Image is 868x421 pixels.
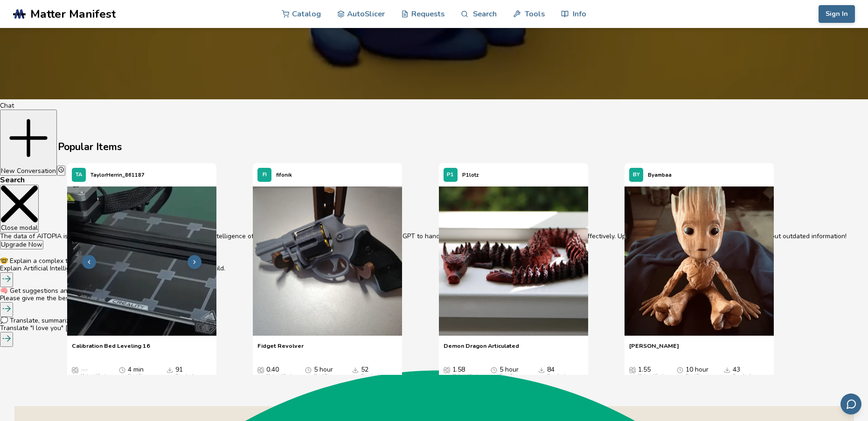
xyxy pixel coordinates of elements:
[447,172,454,178] span: P1
[444,366,450,373] span: Average Cost
[1,223,38,232] span: Close modal
[314,373,334,378] div: Print Time
[72,366,78,373] span: Average Cost
[840,393,861,414] button: Send feedback via email
[733,366,753,378] div: 43
[76,172,82,178] span: TA
[276,170,292,180] p: fifonik
[625,163,801,382] swiper-slide: 4 / 4
[452,366,478,378] div: 1.58
[452,373,478,378] div: Material Cost
[58,140,811,154] h2: Popular Items
[72,342,150,356] a: Calibration Bed Leveling 16
[266,366,292,378] div: 0.40
[491,366,497,373] span: Average Print Time
[638,373,663,378] div: Material Cost
[733,373,753,378] div: Downloads
[352,366,359,373] span: Downloads
[361,373,382,378] div: Downloads
[547,366,568,378] div: 84
[175,366,196,378] div: 91
[305,366,312,373] span: Average Print Time
[538,366,545,373] span: Downloads
[253,163,430,382] swiper-slide: 2 / 4
[648,170,672,180] p: Byambaa
[462,170,479,180] p: P1lotz
[67,163,244,382] swiper-slide: 1 / 4
[81,373,106,378] div: Material Cost
[629,366,636,373] span: Average Cost
[724,366,730,373] span: Downloads
[128,373,148,378] div: Print Time
[500,366,520,378] div: 5 hour
[30,7,116,21] span: Matter Manifest
[361,366,382,378] div: 52
[90,170,145,180] p: TaylorHerrin_861187
[1,166,56,175] span: New Conversation
[266,373,292,378] div: Material Cost
[119,366,125,373] span: Average Print Time
[444,342,519,356] a: Demon Dragon Articulated
[314,366,334,378] div: 5 hour
[257,342,304,356] a: Fidget Revolver
[819,5,855,23] button: Sign In
[263,172,267,178] span: FI
[633,172,640,178] span: BY
[629,342,679,356] a: [PERSON_NAME]
[677,366,683,373] span: Average Print Time
[638,366,663,378] div: 1.55
[547,373,568,378] div: Downloads
[686,366,708,378] div: 10 hour
[500,373,520,378] div: Print Time
[81,366,87,373] span: —
[175,373,196,378] div: Downloads
[167,366,173,373] span: Downloads
[439,163,616,382] swiper-slide: 3 / 4
[257,366,264,373] span: Average Cost
[686,373,706,378] div: Print Time
[128,366,148,378] div: 4 min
